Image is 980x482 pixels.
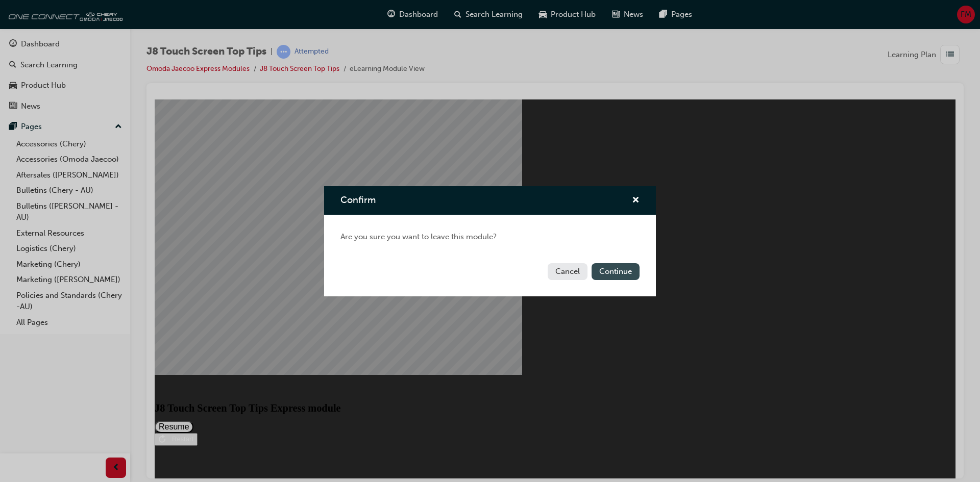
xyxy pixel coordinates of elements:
[632,196,640,206] span: cross-icon
[324,215,656,259] div: Are you sure you want to leave this module?
[592,263,640,280] button: Continue
[340,194,376,206] span: Confirm
[548,263,587,280] button: Cancel
[632,194,640,207] button: cross-icon
[324,186,656,296] div: Confirm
